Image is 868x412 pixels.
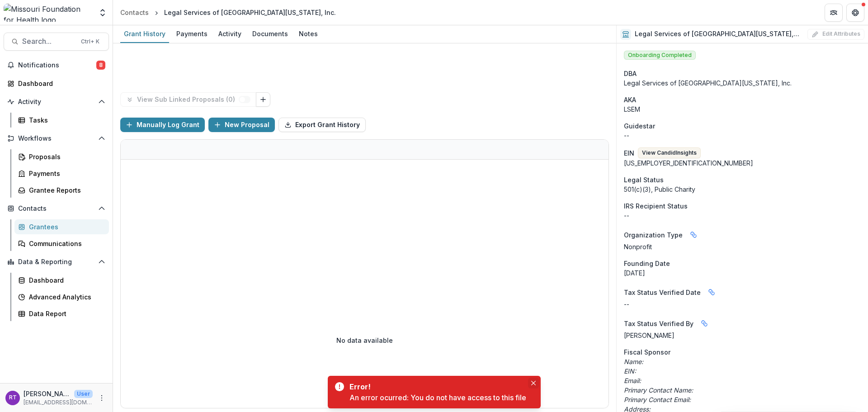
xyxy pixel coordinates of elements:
button: Open Activity [4,95,109,109]
a: Payments [14,166,109,181]
a: Notes [295,25,321,43]
p: LSEM [624,104,861,114]
button: More [96,393,107,403]
span: DBA [624,69,637,78]
button: View CandidInsights [638,147,701,158]
button: Open Data & Reporting [4,255,109,269]
span: Guidestar [624,121,655,131]
div: Legal Services of [GEOGRAPHIC_DATA][US_STATE], Inc. [164,8,336,17]
span: Search... [22,37,75,46]
a: Payments [173,25,211,43]
i: Primary Contact Email: [624,396,691,403]
p: [PERSON_NAME] [624,331,861,340]
div: -- [624,131,861,140]
a: Grant History [120,25,169,43]
a: Contacts [117,6,152,19]
button: Notifications8 [4,58,109,72]
nav: breadcrumb [117,6,340,19]
span: Legal Status [624,175,664,185]
i: Name: [624,358,643,365]
a: Activity [215,25,245,43]
div: Data Report [29,309,102,318]
div: Dashboard [29,275,102,285]
div: Grantee Reports [29,185,102,195]
p: User [74,390,93,398]
button: Open Contacts [4,201,109,216]
span: Organization Type [624,230,683,240]
a: Proposals [14,149,109,164]
button: Linked binding [697,316,712,331]
p: View Sub Linked Proposals ( 0 ) [137,96,239,104]
span: Notifications [18,62,96,69]
div: [US_EMPLOYER_IDENTIFICATION_NUMBER] [624,158,861,168]
button: Linked binding [704,285,719,299]
div: Grant History [120,27,169,40]
p: Nonprofit [624,242,861,251]
span: Onboarding Completed [624,51,696,60]
button: Open entity switcher [96,4,109,22]
p: [EMAIL_ADDRESS][DOMAIN_NAME] [24,398,93,407]
span: Tax Status Verified Date [624,288,701,297]
i: EIN: [624,367,636,375]
p: EIN [624,148,634,158]
div: Error! [349,381,523,392]
a: Communications [14,236,109,251]
a: Data Report [14,306,109,321]
button: Partners [825,4,843,22]
p: -- [624,299,861,309]
span: Tax Status Verified By [624,319,693,328]
div: Dashboard [18,79,102,88]
button: View Sub Linked Proposals (0) [120,92,256,107]
div: Reana Thomas [9,395,17,401]
div: Documents [249,27,292,40]
div: [DATE] [624,268,861,278]
div: 501(c)(3), Public Charity [624,185,861,194]
img: Missouri Foundation for Health logo [4,4,93,22]
a: Advanced Analytics [14,289,109,304]
button: New Proposal [208,118,275,132]
span: Activity [18,98,94,106]
p: No data available [336,336,393,345]
button: Search... [4,33,109,51]
button: Edit Attributes [807,29,864,40]
span: AKA [624,95,636,104]
button: Export Grant History [278,118,366,132]
button: Get Help [846,4,864,22]
h2: Legal Services of [GEOGRAPHIC_DATA][US_STATE], Inc. [635,30,804,38]
span: Workflows [18,135,94,142]
a: Grantee Reports [14,183,109,198]
div: Grantees [29,222,102,232]
button: Open Workflows [4,131,109,146]
button: Close [528,378,539,388]
p: [PERSON_NAME] [24,389,71,398]
a: Tasks [14,113,109,128]
button: Manually Log Grant [120,118,205,132]
span: 8 [96,61,105,70]
button: Linked binding [686,227,701,242]
div: -- [624,211,861,220]
span: Data & Reporting [18,258,94,266]
div: Legal Services of [GEOGRAPHIC_DATA][US_STATE], Inc. [624,78,861,88]
a: Documents [249,25,292,43]
span: Founding Date [624,259,670,268]
i: Email: [624,377,641,384]
i: Primary Contact Name: [624,386,693,394]
div: An error ocurred: You do not have access to this file [349,392,526,403]
span: IRS Recipient Status [624,201,688,211]
a: Dashboard [4,76,109,91]
a: Grantees [14,219,109,234]
div: Proposals [29,152,102,161]
span: Fiscal Sponsor [624,347,670,357]
div: Payments [173,27,211,40]
div: Tasks [29,115,102,125]
div: Activity [215,27,245,40]
a: Dashboard [14,273,109,288]
div: Communications [29,239,102,248]
div: Advanced Analytics [29,292,102,302]
div: Payments [29,169,102,178]
button: Link Grants [256,92,270,107]
div: Ctrl + K [79,37,101,47]
div: Contacts [120,8,149,17]
span: Contacts [18,205,94,213]
div: Notes [295,27,321,40]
